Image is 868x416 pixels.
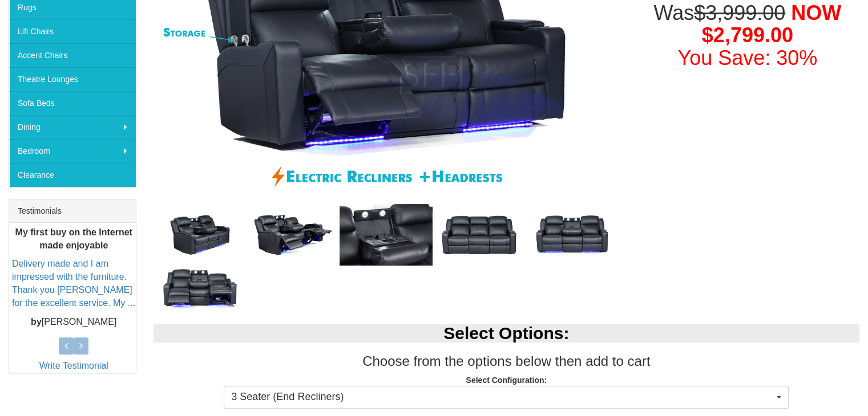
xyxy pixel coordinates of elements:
button: 3 Seater (End Recliners) [224,386,789,409]
b: My first buy on the Internet made enjoyable [15,227,132,250]
a: Bedroom [9,139,136,163]
div: Testimonials [9,199,136,223]
span: 3 Seater (End Recliners) [231,390,774,405]
a: Write Testimonial [39,361,108,370]
h3: Choose from the options below then add to cart [154,354,860,369]
del: $3,999.00 [694,1,785,25]
span: NOW $2,799.00 [702,1,841,47]
a: Clearance [9,163,136,187]
b: by [31,317,42,327]
a: Lift Chairs [9,19,136,43]
h1: Was [636,2,860,70]
b: Select Options: [443,324,569,342]
a: Dining [9,115,136,139]
a: Delivery made and I am impressed with the furniture. Thank you [PERSON_NAME] for the excellent se... [12,259,135,308]
a: Accent Chairs [9,43,136,67]
a: Sofa Beds [9,91,136,115]
font: You Save: 30% [677,46,817,70]
strong: Select Configuration: [466,376,547,385]
a: Theatre Lounges [9,67,136,91]
p: [PERSON_NAME] [12,316,136,329]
